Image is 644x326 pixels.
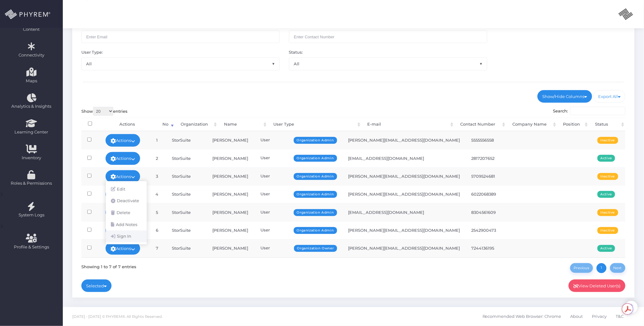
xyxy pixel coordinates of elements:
td: 5555556558 [466,131,515,149]
input: Maximum of 10 digits required [289,30,487,43]
span: Inactive [598,173,618,180]
td: 4 [148,185,166,203]
span: Organization Admin [294,173,337,180]
td: 7244136195 [466,239,515,257]
th: Contact Number: activate to sort column ascending [455,118,507,131]
a: 1 [597,263,607,273]
td: StorSuite [166,239,207,257]
a: About [570,307,583,326]
div: User [260,173,337,179]
td: 7 [148,239,166,257]
span: T&C [616,310,624,323]
td: [EMAIL_ADDRESS][DOMAIN_NAME] [343,203,466,221]
td: [PERSON_NAME] [207,239,255,257]
a: Recommended Web Browser: Chrome [483,307,561,326]
a: Deactivate [106,195,147,207]
td: [PERSON_NAME] [207,185,255,203]
label: Show entries [81,107,128,116]
td: [PERSON_NAME] [207,221,255,239]
div: User [260,191,337,197]
th: E-mail: activate to sort column ascending [362,118,455,131]
td: [PERSON_NAME][EMAIL_ADDRESS][DOMAIN_NAME] [343,167,466,185]
a: Show/Hide Columns [538,90,592,103]
td: 8304561609 [466,203,515,221]
a: Export All [593,90,626,103]
td: [PERSON_NAME] [207,167,255,185]
label: Search: [553,107,626,116]
label: User Type: [81,49,103,56]
td: [PERSON_NAME][EMAIL_ADDRESS][DOMAIN_NAME] [343,185,466,203]
td: 5 [148,203,166,221]
span: Roles & Permissions [4,180,59,187]
td: StorSuite [166,221,207,239]
td: StorSuite [166,203,207,221]
a: View Deleted User(s) [569,280,626,292]
div: User [260,245,337,251]
span: Profile & Settings [14,244,49,250]
td: [PERSON_NAME] [207,203,255,221]
a: Actions [106,134,140,147]
td: StorSuite [166,149,207,167]
td: 2542900473 [466,221,515,239]
label: Status: [289,49,303,56]
span: All [289,58,487,70]
a: Actions [106,224,140,237]
span: Maps [26,78,37,84]
span: [DATE] - [DATE] © PHYREM®. All Rights Reserved. [72,314,162,319]
td: StorSuite [166,185,207,203]
span: Inactive [598,209,618,216]
th: Company Name: activate to sort column ascending [507,118,557,131]
span: All [82,58,279,70]
a: Add Notes [106,219,147,231]
span: Learning Center [4,129,59,135]
span: All [81,57,280,70]
div: User [260,209,337,215]
td: 3 [148,167,166,185]
span: Recommended Web Browser: Chrome [483,310,561,323]
input: Enter Email [81,30,280,43]
select: Showentries [93,107,113,116]
td: [PERSON_NAME] [207,149,255,167]
div: User [260,137,337,143]
span: Analytics & Insights [4,103,59,110]
span: Content [4,26,59,33]
a: Privacy [592,307,607,326]
td: 2817207652 [466,149,515,167]
span: Organization Admin [294,209,337,216]
a: Actions [106,170,140,183]
span: All [289,57,487,70]
td: [PERSON_NAME][EMAIL_ADDRESS][DOMAIN_NAME] [343,239,466,257]
a: T&C [616,307,624,326]
span: Inactive [598,137,618,144]
span: Active [598,155,615,162]
span: Organization Admin [294,191,337,198]
a: Edit [106,183,147,195]
td: StorSuite [166,131,207,149]
span: Organization Admin [294,155,337,162]
div: Showing 1 to 7 of 7 entries [81,262,137,270]
td: 5709524681 [466,167,515,185]
td: 2 [148,149,166,167]
span: Organization Admin [294,137,337,144]
th: Organization: activate to sort column ascending [175,118,219,131]
a: Selected [81,280,112,292]
span: Organization Admin [294,227,337,234]
input: Search: [570,107,625,116]
th: Position: activate to sort column ascending [558,118,590,131]
span: Privacy [592,310,607,323]
td: 1 [148,131,166,149]
div: User [260,227,337,233]
th: User Type: activate to sort column ascending [268,118,362,131]
span: Connectivity [4,52,59,58]
a: Sign In [106,231,147,242]
th: Name: activate to sort column ascending [218,118,268,131]
td: 6022068389 [466,185,515,203]
a: Actions [106,188,140,201]
a: Actions [106,242,140,255]
span: Inactive [598,227,618,234]
th: Status: activate to sort column ascending [589,118,626,131]
span: Inventory [4,155,59,161]
td: StorSuite [166,167,207,185]
td: [PERSON_NAME][EMAIL_ADDRESS][DOMAIN_NAME] [343,131,466,149]
th: No: activate to sort column ascending [156,118,175,131]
